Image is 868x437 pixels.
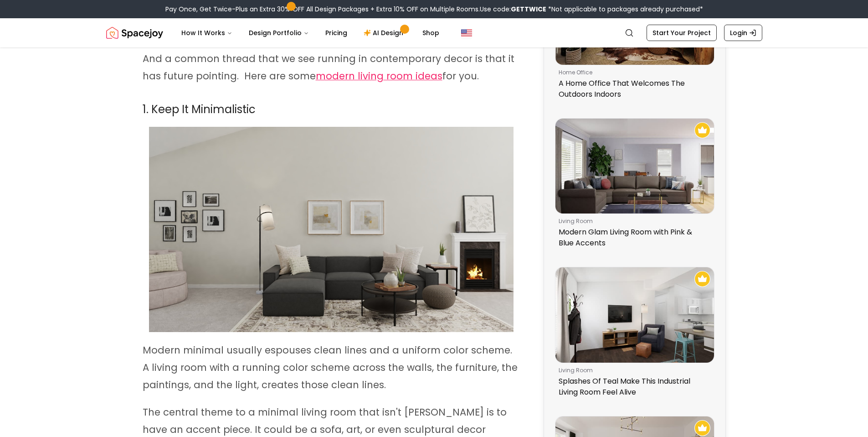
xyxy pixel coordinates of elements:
a: Start Your Project [647,25,717,41]
a: Shop [415,24,447,42]
a: Login [724,25,762,41]
img: Modern Glam Living Room with Pink & Blue Accents [555,119,714,214]
a: AI Design [356,24,413,42]
img: United States [461,27,472,38]
img: Spacejoy Logo [106,24,163,42]
img: Recommended Spacejoy Design - Mid-Century Modern Living Room with Earthy Hues [694,420,710,436]
p: home office [559,69,707,76]
nav: Main [174,24,447,42]
p: Splashes Of Teal Make This Industrial Living Room Feel Alive [559,376,707,398]
p: Modern Glam Living Room with Pink & Blue Accents [559,227,707,249]
span: Modern minimal usually espouses clean lines and a uniform color scheme. A living room with a runn... [143,343,518,391]
button: Design Portfolio [241,24,316,42]
span: 1. Keep It Minimalistic [143,102,256,117]
img: Splashes Of Teal Make This Industrial Living Room Feel Alive [555,267,714,363]
span: modern living room ideas [316,69,442,83]
a: Pricing [318,24,354,42]
nav: Global [106,18,762,47]
span: *Not applicable to packages already purchased* [546,5,703,14]
p: living room [559,367,707,374]
img: modern minimalistic room [149,127,514,332]
p: A Home Office That Welcomes The Outdoors Indoors [559,78,707,100]
a: Splashes Of Teal Make This Industrial Living Room Feel AliveRecommended Spacejoy Design - Splashe... [555,267,714,401]
img: Recommended Spacejoy Design - Modern Glam Living Room with Pink & Blue Accents [694,122,710,138]
span: Use code: [480,5,546,14]
span: for you. [442,69,479,83]
div: Pay Once, Get Twice-Plus an Extra 30% OFF All Design Packages + Extra 10% OFF on Multiple Rooms. [165,5,703,14]
span: And a common thread that we see running in contemporary decor is that it has future pointing. Her... [143,52,514,83]
img: Recommended Spacejoy Design - Splashes Of Teal Make This Industrial Living Room Feel Alive [694,271,710,287]
a: Spacejoy [106,24,163,42]
b: GETTWICE [511,5,546,14]
a: Modern Glam Living Room with Pink & Blue AccentsRecommended Spacejoy Design - Modern Glam Living ... [555,118,714,253]
a: modern living room ideas [316,72,442,82]
p: living room [559,218,707,225]
button: How It Works [174,24,240,42]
